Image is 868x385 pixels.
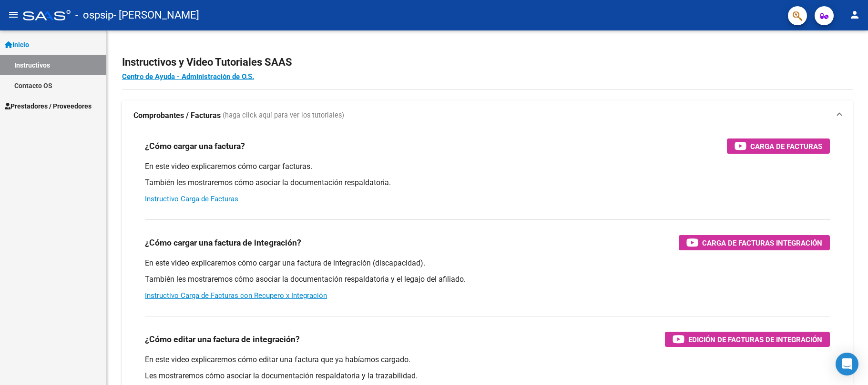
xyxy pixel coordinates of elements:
span: Carga de Facturas Integración [702,237,822,249]
mat-expansion-panel-header: Comprobantes / Facturas (haga click aquí para ver los tutoriales) [122,100,853,131]
span: (haga click aquí para ver los tutoriales) [223,110,344,121]
span: - ospsip [75,5,113,26]
h3: ¿Cómo cargar una factura de integración? [145,236,301,249]
p: En este video explicaremos cómo cargar una factura de integración (discapacidad). [145,258,830,268]
p: También les mostraremos cómo asociar la documentación respaldatoria. [145,178,830,188]
span: - [PERSON_NAME] [113,5,199,26]
span: Edición de Facturas de integración [688,334,822,346]
span: Inicio [5,39,29,50]
mat-icon: menu [8,9,19,20]
h2: Instructivos y Video Tutoriales SAAS [122,53,853,71]
h3: ¿Cómo editar una factura de integración? [145,333,300,346]
a: Instructivo Carga de Facturas con Recupero x Integración [145,291,327,300]
p: Les mostraremos cómo asociar la documentación respaldatoria y la trazabilidad. [145,371,830,381]
a: Centro de Ayuda - Administración de O.S. [122,72,254,81]
p: En este video explicaremos cómo editar una factura que ya habíamos cargado. [145,355,830,365]
button: Carga de Facturas Integración [679,235,830,250]
strong: Comprobantes / Facturas [133,110,221,121]
div: Open Intercom Messenger [836,353,858,375]
span: Carga de Facturas [750,140,822,152]
mat-icon: person [849,9,860,20]
p: En este video explicaremos cómo cargar facturas. [145,161,830,172]
a: Instructivo Carga de Facturas [145,195,238,203]
button: Edición de Facturas de integración [665,332,830,347]
p: También les mostraremos cómo asociar la documentación respaldatoria y el legajo del afiliado. [145,274,830,285]
h3: ¿Cómo cargar una factura? [145,139,245,153]
span: Prestadores / Proveedores [5,101,92,111]
button: Carga de Facturas [727,138,830,154]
